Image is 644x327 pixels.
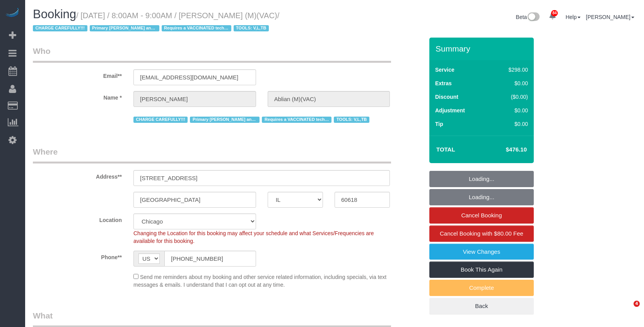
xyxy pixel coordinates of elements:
[262,117,331,123] span: Requires a VACCINATED tech/trainee
[516,14,540,20] a: Beta
[551,10,558,16] span: 84
[435,79,452,87] label: Extras
[492,79,528,87] div: $0.00
[429,262,534,278] a: Book This Again
[33,25,87,31] span: CHARGE CAREFULLY!!!
[334,117,369,123] span: TOOLS: V,L,TB
[565,14,581,20] a: Help
[133,91,256,107] input: First Name**
[429,244,534,260] a: View Changes
[436,146,455,153] strong: Total
[335,192,390,208] input: Zip Code**
[527,12,540,22] img: New interface
[429,207,534,224] a: Cancel Booking
[33,146,391,163] legend: Where
[436,44,530,53] h3: Summary
[429,298,534,314] a: Back
[492,120,528,128] div: $0.00
[190,117,260,123] span: Primary [PERSON_NAME] and [PERSON_NAME]
[440,230,523,237] span: Cancel Booking with $80.00 Fee
[27,91,128,102] label: Name *
[133,274,386,288] span: Send me reminders about my booking and other service related information, including specials, via...
[268,91,390,107] input: Last Name*
[492,107,528,114] div: $0.00
[33,11,279,33] small: / [DATE] / 8:00AM - 9:00AM / [PERSON_NAME] (M)(VAC)
[5,8,20,19] img: Automaid Logo
[435,107,465,114] label: Adjustment
[33,45,391,63] legend: Who
[162,25,231,31] span: Requires a VACCINATED tech/trainee
[435,66,454,74] label: Service
[429,225,534,242] a: Cancel Booking with $80.00 Fee
[90,25,159,31] span: Primary [PERSON_NAME] and [PERSON_NAME]
[492,93,528,101] div: ($0.00)
[586,14,634,20] a: [PERSON_NAME]
[435,93,458,101] label: Discount
[27,213,128,224] label: Location
[618,301,636,319] iframe: Intercom live chat
[33,7,76,21] span: Booking
[492,66,528,74] div: $298.00
[234,25,269,31] span: TOOLS: V,L,TB
[435,120,443,128] label: Tip
[133,117,188,123] span: CHARGE CAREFULLY!!!
[483,146,527,153] h4: $476.10
[133,230,374,244] span: Changing the Location for this booking may affect your schedule and what Services/Frequencies are...
[634,301,640,307] span: 4
[545,8,560,25] a: 84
